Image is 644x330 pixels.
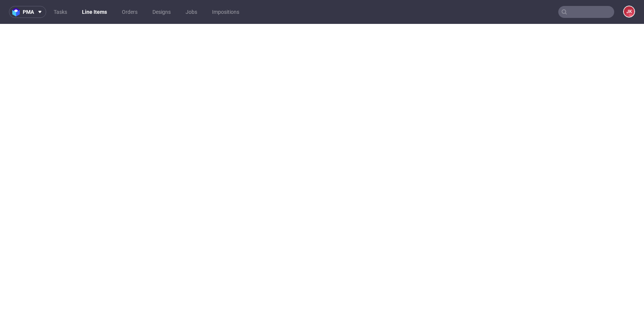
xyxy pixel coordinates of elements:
[12,8,23,16] img: logo
[9,6,46,18] button: pma
[624,6,634,17] figcaption: JK
[148,6,175,18] a: Designs
[117,6,142,18] a: Orders
[23,9,34,15] span: pma
[49,6,72,18] a: Tasks
[208,6,244,18] a: Impositions
[181,6,202,18] a: Jobs
[78,6,111,18] a: Line Items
